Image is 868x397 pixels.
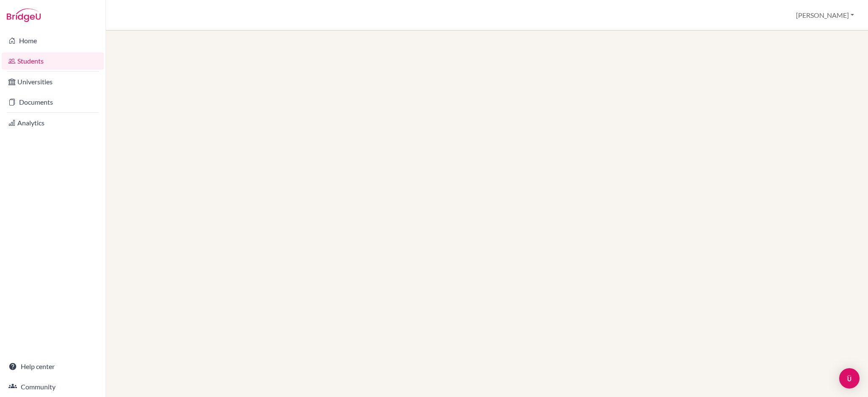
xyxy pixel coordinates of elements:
[2,73,104,90] a: Universities
[2,378,104,395] a: Community
[2,94,104,111] a: Documents
[2,358,104,375] a: Help center
[839,368,860,389] div: Open Intercom Messenger
[2,114,104,131] a: Analytics
[7,8,41,22] img: Bridge-U
[2,53,104,69] a: Students
[2,32,104,49] a: Home
[792,7,858,23] button: [PERSON_NAME]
